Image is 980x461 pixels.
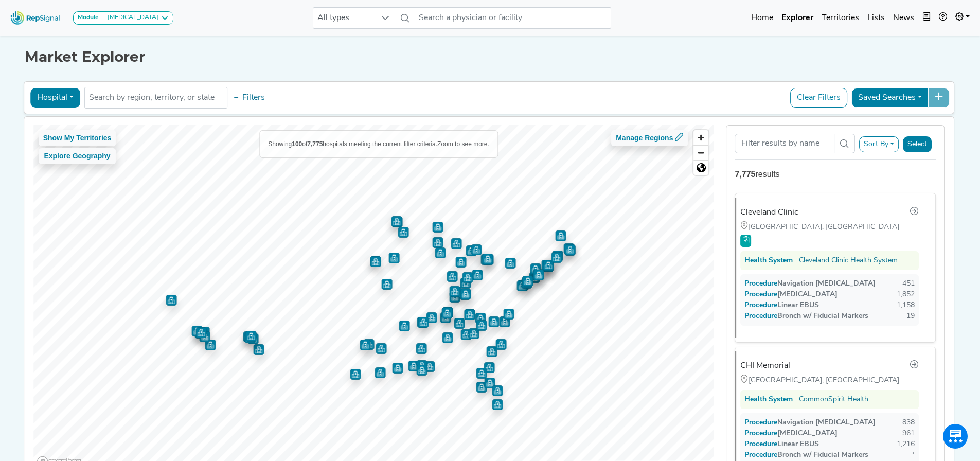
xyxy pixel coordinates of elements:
div: Map marker [449,292,460,303]
div: Map marker [492,385,503,396]
div: Map marker [488,316,499,327]
span: Reset zoom [693,161,708,175]
span: Showing of hospitals meeting the current filter criteria. [268,140,437,148]
div: Map marker [476,368,487,379]
div: Map marker [350,369,361,380]
div: Map marker [483,254,493,265]
div: Map marker [191,326,202,336]
button: Clear Filters [790,88,847,108]
strong: 7,775 [735,170,755,179]
div: Map marker [460,289,471,299]
button: Hospital [30,88,80,108]
div: 961 [902,428,915,439]
div: Map marker [484,378,495,388]
div: Map marker [432,237,443,248]
div: Map marker [381,279,392,290]
div: Map marker [543,260,554,271]
div: Map marker [522,276,532,287]
div: [MEDICAL_DATA] [103,14,158,22]
div: Map marker [416,343,426,354]
span: Procedure [755,302,777,309]
div: Map marker [454,318,465,329]
span: Procedure [755,430,777,437]
div: Bronch w/ Fiducial Markers [744,311,868,322]
div: Map marker [492,399,503,410]
div: [GEOGRAPHIC_DATA], [GEOGRAPHIC_DATA] [740,375,919,386]
div: Map marker [199,331,210,342]
div: Map marker [399,321,409,331]
div: results [735,168,936,181]
div: Cleveland Clinic [740,206,798,219]
div: Map marker [392,363,403,374]
div: Map marker [471,244,482,255]
button: Zoom in [693,130,708,145]
button: Intel Book [918,8,935,28]
div: CHI Memorial [740,360,790,372]
div: Map marker [542,261,553,272]
button: Manage Regions [611,130,688,146]
div: Map marker [476,320,487,331]
div: Health System [744,255,793,266]
div: 19 [906,311,915,322]
div: Map marker [522,276,533,287]
div: Map marker [495,339,506,350]
div: Map marker [480,254,491,265]
div: Map marker [375,367,385,378]
button: Select [903,136,932,152]
div: Map marker [417,317,427,328]
div: Map marker [442,307,453,318]
div: Map marker [166,295,176,306]
b: 100 [292,140,302,148]
div: Linear EBUS [744,300,819,311]
div: Map marker [532,270,543,280]
div: Map marker [195,327,206,338]
div: Map marker [455,257,466,268]
span: Procedure [755,280,777,288]
div: Map marker [484,362,494,373]
span: Procedure [755,291,777,298]
div: Map marker [563,243,574,254]
div: Map marker [435,247,446,258]
div: 838 [902,417,915,428]
div: Bronch w/ Fiducial Markers [744,450,868,460]
div: Map marker [194,328,205,339]
div: Map marker [521,278,532,289]
button: Show My Territories [39,130,116,146]
div: Map marker [472,270,483,280]
div: Map marker [449,286,460,297]
div: Map marker [376,343,386,354]
div: Map marker [398,227,408,238]
div: Map marker [475,313,486,324]
div: Map marker [564,245,575,256]
input: Search by region, territory, or state [89,92,223,104]
div: Map marker [460,278,471,289]
div: 451 [902,278,915,289]
div: Map marker [360,340,370,350]
div: Map marker [199,327,209,338]
div: Map marker [518,280,528,291]
a: Lists [863,8,889,28]
div: Health System [744,394,793,405]
a: Explorer [777,8,817,28]
div: Map marker [442,332,453,343]
div: Map marker [468,328,479,339]
div: Map marker [408,361,419,371]
input: Search a physician or facility [415,7,611,29]
div: Map marker [530,263,541,274]
div: Map marker [426,312,437,323]
div: Map marker [460,329,471,340]
div: Map marker [505,258,515,269]
a: Home [747,8,777,28]
div: Map marker [451,287,461,297]
div: Map marker [424,361,435,372]
div: Map marker [391,216,402,227]
a: Go to hospital profile [910,359,919,373]
div: 1,852 [897,289,915,300]
div: Map marker [466,245,476,256]
div: Linear EBUS [744,439,819,450]
div: Map marker [503,309,514,320]
button: Module[MEDICAL_DATA] [73,11,173,25]
div: [GEOGRAPHIC_DATA], [GEOGRAPHIC_DATA] [740,221,919,233]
